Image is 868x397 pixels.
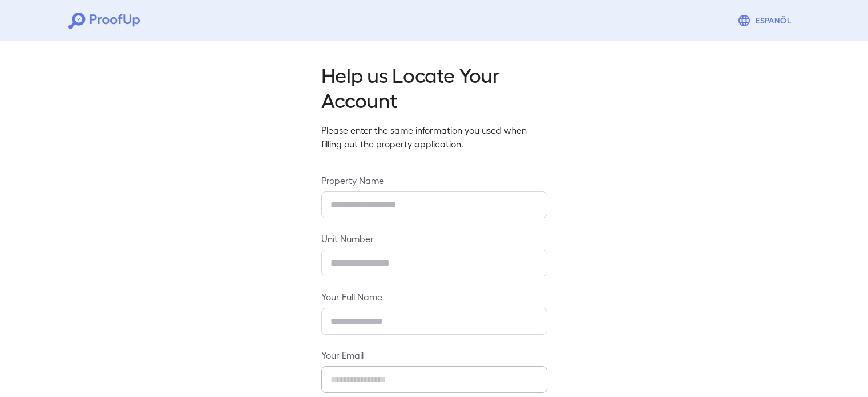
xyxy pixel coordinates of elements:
[321,232,547,245] label: Unit Number
[321,62,547,112] h2: Help us Locate Your Account
[321,348,547,362] label: Your Email
[321,123,547,151] p: Please enter the same information you used when filling out the property application.
[733,9,800,32] button: Espanõl
[321,174,547,187] label: Property Name
[321,290,547,303] label: Your Full Name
